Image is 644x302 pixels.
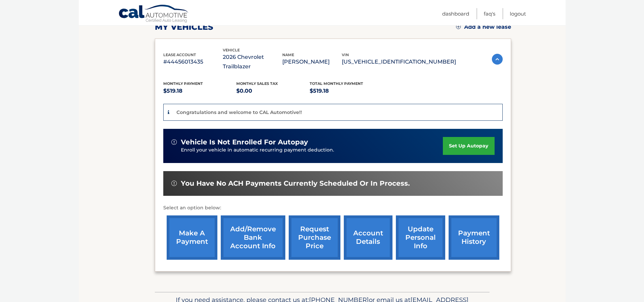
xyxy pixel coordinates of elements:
[163,52,196,57] span: lease account
[181,179,410,188] span: You have no ACH payments currently scheduled or in process.
[171,181,177,186] img: alert-white.svg
[282,57,342,67] p: [PERSON_NAME]
[221,215,285,260] a: Add/Remove bank account info
[310,81,363,86] span: Total Monthly Payment
[442,8,469,19] a: Dashboard
[310,86,383,96] p: $519.18
[223,52,282,71] p: 2026 Chevrolet Trailblazer
[236,86,310,96] p: $0.00
[155,22,213,32] h2: my vehicles
[342,52,349,57] span: vin
[396,215,445,260] a: update personal info
[342,57,456,67] p: [US_VEHICLE_IDENTIFICATION_NUMBER]
[181,146,443,154] p: Enroll your vehicle in automatic recurring payment deduction.
[484,8,495,19] a: FAQ's
[176,109,302,115] p: Congratulations and welcome to CAL Automotive!!
[163,86,237,96] p: $519.18
[510,8,526,19] a: Logout
[456,24,461,29] img: add.svg
[118,4,189,24] a: Cal Automotive
[344,215,392,260] a: account details
[223,48,240,52] span: vehicle
[449,215,499,260] a: payment history
[167,215,217,260] a: make a payment
[181,138,308,146] span: vehicle is not enrolled for autopay
[456,24,511,30] a: Add a new lease
[163,81,203,86] span: Monthly Payment
[236,81,278,86] span: Monthly sales Tax
[492,54,503,65] img: accordion-active.svg
[443,137,494,155] a: set up autopay
[171,139,177,145] img: alert-white.svg
[163,204,503,212] p: Select an option below:
[282,52,294,57] span: name
[163,57,223,67] p: #44456013435
[289,215,340,260] a: request purchase price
